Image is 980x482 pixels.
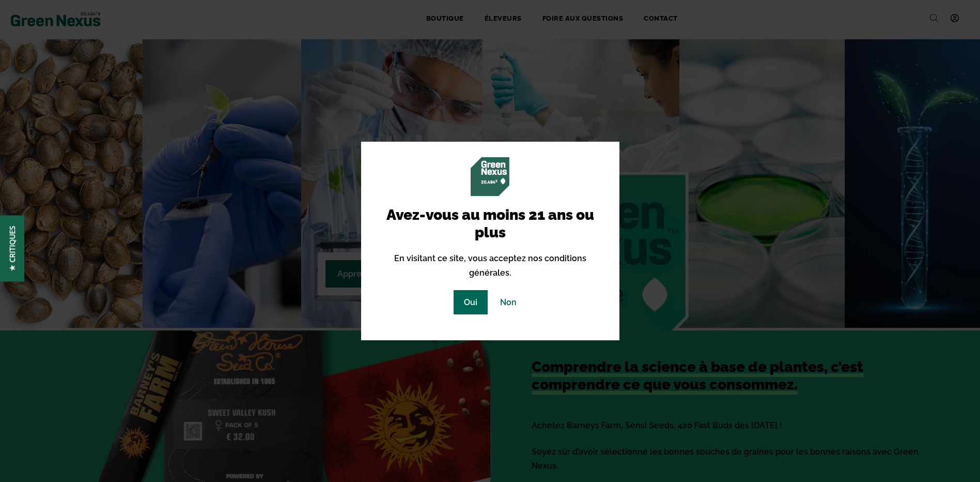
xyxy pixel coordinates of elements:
a: Oui [454,290,488,314]
img: green-nexus-site-icon.png [471,157,509,196]
a: Non [490,290,527,314]
font: En visitant ce site, vous acceptez nos conditions générales. [394,253,586,277]
span: ★ Critiques [7,225,17,271]
h2: Avez-vous au moins 21 ans ou plus [377,206,604,241]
